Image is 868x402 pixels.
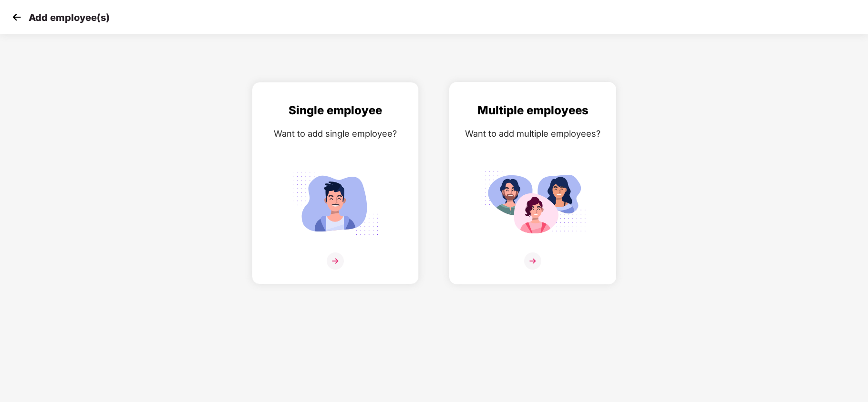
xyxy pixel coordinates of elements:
[459,127,606,141] div: Want to add multiple employees?
[29,12,110,23] p: Add employee(s)
[262,101,409,120] div: Single employee
[282,166,389,241] img: svg+xml;base64,PHN2ZyB4bWxucz0iaHR0cDovL3d3dy53My5vcmcvMjAwMC9zdmciIGlkPSJTaW5nbGVfZW1wbG95ZWUiIH...
[327,252,344,270] img: svg+xml;base64,PHN2ZyB4bWxucz0iaHR0cDovL3d3dy53My5vcmcvMjAwMC9zdmciIHdpZHRoPSIzNiIgaGVpZ2h0PSIzNi...
[479,166,586,241] img: svg+xml;base64,PHN2ZyB4bWxucz0iaHR0cDovL3d3dy53My5vcmcvMjAwMC9zdmciIGlkPSJNdWx0aXBsZV9lbXBsb3llZS...
[524,252,541,270] img: svg+xml;base64,PHN2ZyB4bWxucz0iaHR0cDovL3d3dy53My5vcmcvMjAwMC9zdmciIHdpZHRoPSIzNiIgaGVpZ2h0PSIzNi...
[459,101,606,120] div: Multiple employees
[10,10,24,24] img: svg+xml;base64,PHN2ZyB4bWxucz0iaHR0cDovL3d3dy53My5vcmcvMjAwMC9zdmciIHdpZHRoPSIzMCIgaGVpZ2h0PSIzMC...
[262,127,409,141] div: Want to add single employee?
